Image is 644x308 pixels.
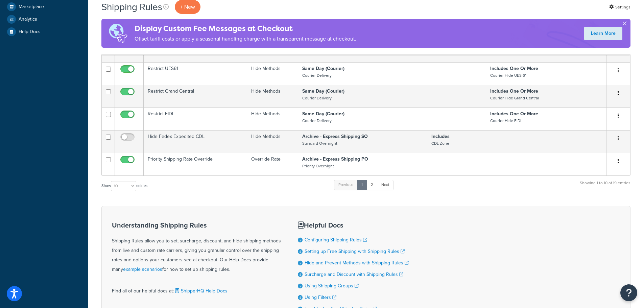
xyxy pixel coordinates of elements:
[5,13,83,25] a: Analytics
[305,248,405,255] a: Setting up Free Shipping with Shipping Rules
[431,140,449,146] small: CDL Zone
[302,65,344,72] strong: Same Day (Courier)
[19,29,41,35] span: Help Docs
[584,27,622,40] a: Learn More
[112,281,281,296] div: Find all of our helpful docs at:
[302,95,332,101] small: Courier Delivery
[247,62,298,85] td: Hide Methods
[144,85,247,108] td: Restrict Grand Central
[305,259,409,266] a: Hide and Prevent Methods with Shipping Rules
[135,34,356,44] p: Offset tariff costs or apply a seasonal handling charge with a transparent message at checkout.
[305,271,403,278] a: Surcharge and Discount with Shipping Rules
[298,221,409,229] h3: Helpful Docs
[490,110,538,117] strong: Includes One Or More
[302,88,344,95] strong: Same Day (Courier)
[302,163,334,169] small: Priority Overnight
[144,62,247,85] td: Restrict UES61
[19,4,44,10] span: Marketplace
[302,110,344,117] strong: Same Day (Courier)
[247,130,298,153] td: Hide Methods
[5,1,83,13] a: Marketplace
[247,108,298,130] td: Hide Methods
[302,133,368,140] strong: Archive - Express Shipping SO
[609,2,630,12] a: Settings
[112,221,281,274] div: Shipping Rules allow you to set, surcharge, discount, and hide shipping methods from live and cus...
[366,180,378,190] a: 2
[101,0,162,14] h1: Shipping Rules
[5,26,83,38] a: Help Docs
[174,287,228,294] a: ShipperHQ Help Docs
[19,17,37,22] span: Analytics
[111,181,136,191] select: Showentries
[357,180,367,190] a: 1
[490,65,538,72] strong: Includes One Or More
[302,156,368,163] strong: Archive - Express Shipping PO
[101,19,135,48] img: duties-banner-06bc72dcb5fe05cb3f9472aba00be2ae8eb53ab6f0d8bb03d382ba314ac3c341.png
[247,153,298,175] td: Override Rate
[101,181,147,191] label: Show entries
[305,236,367,243] a: Configuring Shipping Rules
[490,95,539,101] small: Courier Hide Grand Central
[490,88,538,95] strong: Includes One Or More
[135,23,356,34] h4: Display Custom Fee Messages at Checkout
[490,118,521,124] small: Courier Hide FIDI
[302,118,332,124] small: Courier Delivery
[334,180,358,190] a: Previous
[620,284,637,301] button: Open Resource Center
[112,221,281,229] h3: Understanding Shipping Rules
[123,266,162,273] a: example scenarios
[431,133,450,140] strong: Includes
[144,130,247,153] td: Hide Fedex Expedited CDL
[302,72,332,78] small: Courier Delivery
[305,282,359,289] a: Using Shipping Groups
[377,180,393,190] a: Next
[247,85,298,108] td: Hide Methods
[144,108,247,130] td: Restrict FIDI
[580,179,630,194] div: Showing 1 to 10 of 19 entries
[302,140,337,146] small: Standard Overnight
[490,72,526,78] small: Courier Hide UES 61
[305,294,336,301] a: Using Filters
[144,153,247,175] td: Priority Shipping Rate Override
